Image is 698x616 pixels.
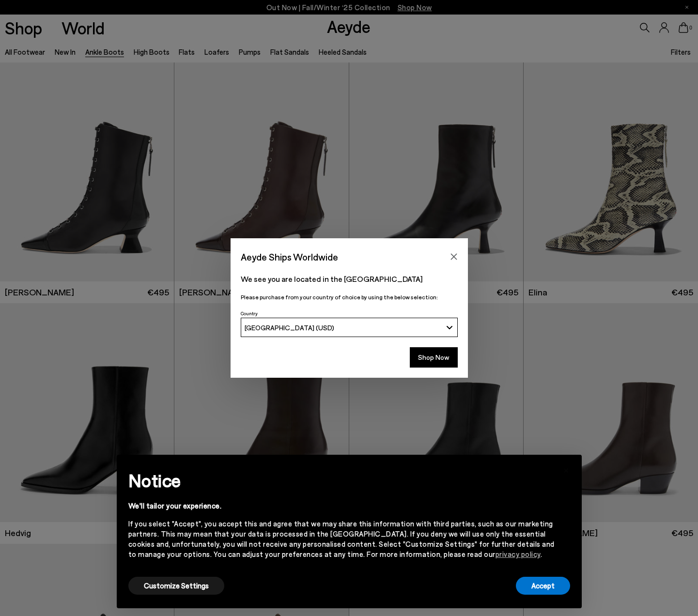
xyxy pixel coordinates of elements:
span: Country [241,310,258,316]
span: × [563,462,570,476]
div: We'll tailor your experience. [128,501,555,511]
button: Close this notice [555,458,578,481]
p: Please purchase from your country of choice by using the below selection: [241,293,458,302]
button: Customize Settings [128,577,224,595]
h2: Notice [128,468,555,493]
div: If you select "Accept", you accept this and agree that we may share this information with third p... [128,519,555,559]
button: Close [447,249,461,264]
p: We see you are located in the [GEOGRAPHIC_DATA] [241,273,458,285]
button: Accept [516,577,570,595]
span: Aeyde Ships Worldwide [241,248,338,265]
button: Shop Now [410,347,458,368]
a: privacy policy [496,550,541,558]
span: [GEOGRAPHIC_DATA] (USD) [245,323,334,332]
